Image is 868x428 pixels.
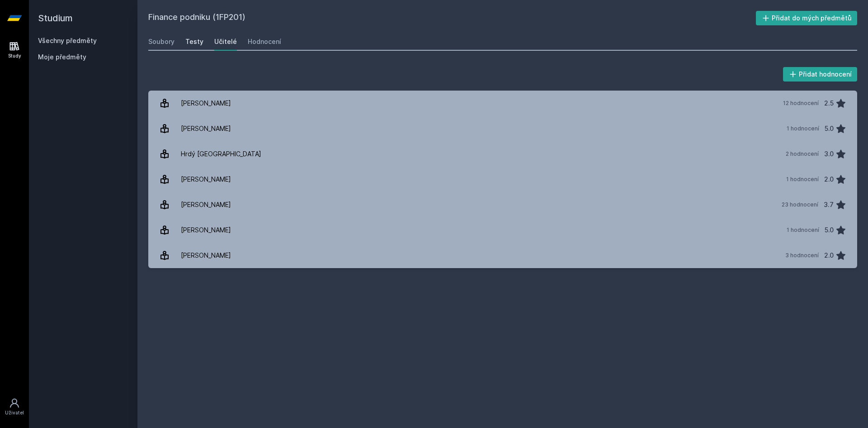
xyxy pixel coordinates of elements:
div: 2.0 [824,246,834,264]
div: Testy [185,37,203,46]
a: [PERSON_NAME] 1 hodnocení 5.0 [148,217,857,243]
a: [PERSON_NAME] 1 hodnocení 5.0 [148,116,857,141]
a: [PERSON_NAME] 23 hodnocení 3.7 [148,192,857,217]
div: 23 hodnocení [782,201,818,208]
a: Uživatel [2,393,27,421]
div: 2.5 [824,94,834,112]
div: 3 hodnocení [785,252,819,259]
div: 1 hodnocení [787,125,819,132]
span: Moje předměty [38,53,86,62]
a: Hodnocení [248,33,281,51]
div: 3.7 [824,196,834,214]
div: [PERSON_NAME] [181,94,231,112]
div: 3.0 [824,145,834,163]
a: Učitelé [214,33,237,51]
a: [PERSON_NAME] 1 hodnocení 2.0 [148,167,857,192]
a: Study [2,36,27,64]
div: [PERSON_NAME] [181,221,231,239]
div: Study [8,53,21,59]
div: 2.0 [824,170,834,188]
div: 1 hodnocení [787,226,819,234]
div: 12 hodnocení [783,100,819,107]
a: Hrdý [GEOGRAPHIC_DATA] 2 hodnocení 3.0 [148,141,857,167]
div: [PERSON_NAME] [181,196,231,214]
div: Hodnocení [248,37,281,46]
a: Testy [185,33,203,51]
div: 1 hodnocení [786,176,819,183]
div: Soubory [148,37,175,46]
div: Uživatel [5,409,24,416]
h2: Finance podniku (1FP201) [148,11,756,25]
div: Učitelé [214,37,237,46]
button: Přidat do mých předmětů [756,11,858,25]
a: Všechny předměty [38,37,97,44]
a: [PERSON_NAME] 12 hodnocení 2.5 [148,91,857,116]
div: 2 hodnocení [786,150,819,158]
div: [PERSON_NAME] [181,246,231,264]
div: Hrdý [GEOGRAPHIC_DATA] [181,145,261,163]
a: Soubory [148,33,175,51]
div: 5.0 [825,221,834,239]
div: [PERSON_NAME] [181,120,231,138]
div: 5.0 [825,120,834,138]
div: [PERSON_NAME] [181,170,231,188]
button: Přidat hodnocení [783,67,858,82]
a: [PERSON_NAME] 3 hodnocení 2.0 [148,243,857,268]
